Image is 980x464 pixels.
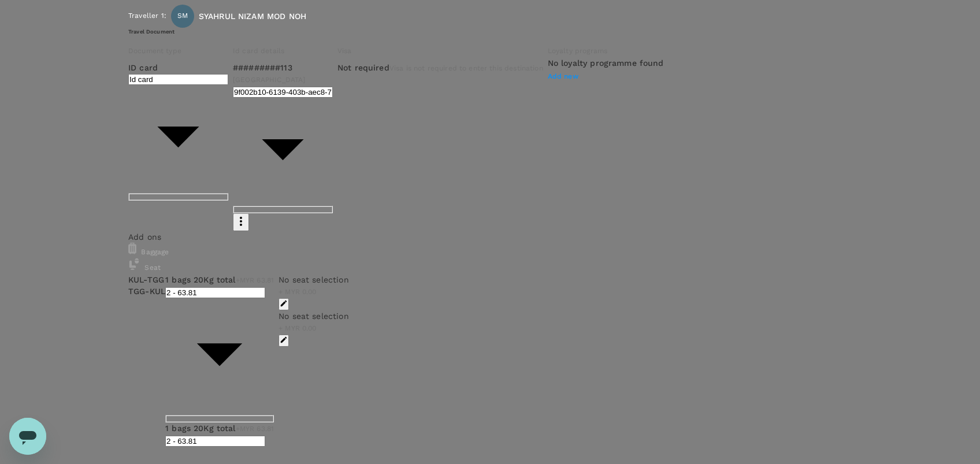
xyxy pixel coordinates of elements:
[128,10,166,22] p: Traveller 1 :
[128,285,165,297] p: TGG - KUL
[128,47,181,55] span: Document type
[233,62,333,73] p: #########113
[128,28,840,35] h6: Travel Document
[389,64,543,72] span: Visa is not required to enter this destination
[279,274,349,285] div: No seat selection
[233,76,306,84] span: [GEOGRAPHIC_DATA]
[128,243,136,254] img: baggage-icon
[279,288,317,296] span: + MYR 0.00
[128,243,840,258] div: Baggage
[165,275,236,284] span: 1 bags 20Kg total
[128,274,165,285] p: KUL - TGG
[165,424,236,433] span: 1 bags 20Kg total
[128,231,840,243] p: Add ons
[548,57,664,70] h6: No loyalty programme found
[279,324,317,332] span: + MYR 0.00
[9,418,46,455] iframe: Button to launch messaging window
[337,47,352,55] span: Visa
[236,276,274,284] span: +MYR 63.81
[236,425,274,433] span: +MYR 63.81
[128,258,840,274] div: Seat
[177,10,188,22] span: SM
[337,62,389,73] p: Not required
[128,258,140,270] img: baggage-icon
[199,10,306,22] p: SYAHRUL NIZAM MOD NOH
[128,62,228,73] p: ID card
[548,72,578,80] span: Add new
[548,47,607,55] span: Loyalty programs
[279,310,349,322] div: No seat selection
[233,47,284,55] span: Id card details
